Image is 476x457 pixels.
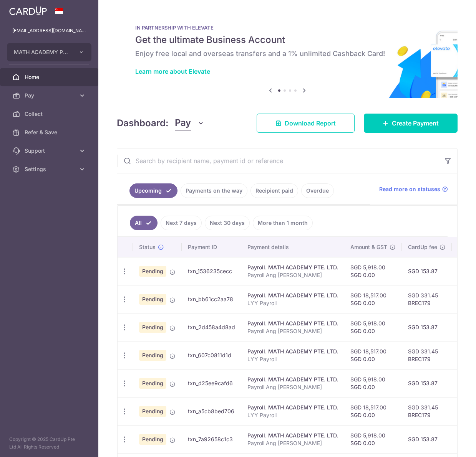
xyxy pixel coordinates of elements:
[247,271,338,279] p: Payroll Ang [PERSON_NAME]
[117,12,458,98] img: Renovation banner
[247,264,338,271] div: Payroll. MATH ACADEMY PTE. LTD.
[175,116,204,130] button: Pay
[392,119,439,128] span: Create Payment
[426,434,468,453] iframe: Opens a widget where you can find more information
[253,216,313,230] a: More than 1 month
[301,183,334,198] a: Overdue
[241,237,344,257] th: Payment details
[182,237,241,257] th: Payment ID
[402,285,452,313] td: SGD 331.45 BREC179
[247,292,338,299] div: Payroll. MATH ACADEMY PTE. LTD.
[182,257,241,285] td: txn_1536235cecc
[25,165,75,173] span: Settings
[247,320,338,327] div: Payroll. MATH ACADEMY PTE. LTD.
[247,299,338,307] p: LYY Payroll
[25,129,75,136] span: Refer & Save
[25,92,75,99] span: Pay
[247,348,338,355] div: Payroll. MATH ACADEMY PTE. LTD.
[182,285,241,313] td: txn_bb61cc2aa78
[344,257,402,285] td: SGD 5,918.00 SGD 0.00
[344,425,402,453] td: SGD 5,918.00 SGD 0.00
[402,369,452,397] td: SGD 153.87
[25,73,75,81] span: Home
[247,355,338,363] p: LYY Payroll
[247,432,338,439] div: Payroll. MATH ACADEMY PTE. LTD.
[117,116,169,130] h4: Dashboard:
[250,183,298,198] a: Recipient paid
[402,257,452,285] td: SGD 153.87
[139,294,166,305] span: Pending
[135,68,210,75] a: Learn more about Elevate
[402,425,452,453] td: SGD 153.87
[117,148,439,173] input: Search by recipient name, payment id or reference
[379,185,448,193] a: Read more on statuses
[247,411,338,419] p: LYY Payroll
[247,439,338,447] p: Payroll Ang [PERSON_NAME]
[25,147,75,155] span: Support
[402,397,452,425] td: SGD 331.45 BREC179
[135,49,439,58] h6: Enjoy free local and overseas transfers and a 1% unlimited Cashback Card!
[135,25,439,31] p: IN PARTNERSHIP WITH ELEVATE
[408,243,437,251] span: CardUp fee
[139,266,166,277] span: Pending
[257,114,355,133] a: Download Report
[379,185,440,193] span: Read more on statuses
[175,116,191,130] span: Pay
[182,341,241,369] td: txn_607c0811d1d
[139,322,166,333] span: Pending
[161,216,202,230] a: Next 7 days
[205,216,250,230] a: Next 30 days
[25,110,75,118] span: Collect
[129,183,177,198] a: Upcoming
[344,313,402,341] td: SGD 5,918.00 SGD 0.00
[182,397,241,425] td: txn_a5cb8bed706
[344,369,402,397] td: SGD 5,918.00 SGD 0.00
[344,285,402,313] td: SGD 18,517.00 SGD 0.00
[344,341,402,369] td: SGD 18,517.00 SGD 0.00
[181,183,247,198] a: Payments on the way
[139,378,166,389] span: Pending
[182,425,241,453] td: txn_7a92658c1c3
[402,341,452,369] td: SGD 331.45 BREC179
[14,48,71,56] span: MATH ACADEMY PTE. LTD.
[344,397,402,425] td: SGD 18,517.00 SGD 0.00
[182,313,241,341] td: txn_2d458a4d8ad
[139,406,166,417] span: Pending
[7,43,91,61] button: MATH ACADEMY PTE. LTD.
[247,376,338,383] div: Payroll. MATH ACADEMY PTE. LTD.
[139,434,166,445] span: Pending
[135,34,439,46] h5: Get the ultimate Business Account
[130,216,158,230] a: All
[247,327,338,335] p: Payroll Ang [PERSON_NAME]
[247,404,338,411] div: Payroll. MATH ACADEMY PTE. LTD.
[402,313,452,341] td: SGD 153.87
[12,27,86,35] p: [EMAIL_ADDRESS][DOMAIN_NAME]
[139,243,156,251] span: Status
[139,350,166,361] span: Pending
[9,6,47,15] img: CardUp
[350,243,387,251] span: Amount & GST
[247,383,338,391] p: Payroll Ang [PERSON_NAME]
[182,369,241,397] td: txn_d25ee9cafd6
[285,119,336,128] span: Download Report
[364,114,458,133] a: Create Payment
